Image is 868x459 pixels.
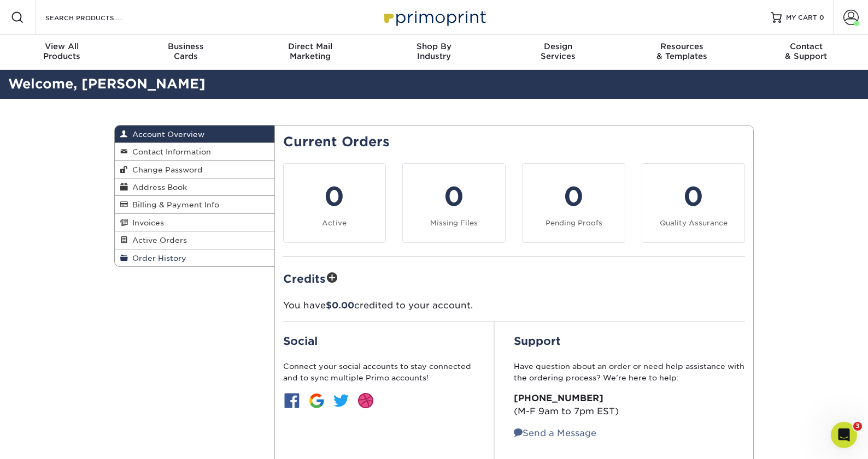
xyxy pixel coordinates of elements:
a: Contact Information [115,143,274,160]
small: Missing Files [430,219,478,227]
a: BusinessCards [124,35,248,70]
p: You have credited to your account. [283,299,746,312]
a: Send a Message [514,428,596,438]
div: 0 [409,177,498,216]
img: btn-facebook.jpg [283,392,301,409]
div: Industry [372,41,496,61]
span: Contact Information [128,147,211,156]
a: Active Orders [115,231,274,249]
span: Contact [744,41,868,51]
h2: Credits [283,270,746,287]
span: Resources [620,41,744,51]
iframe: Intercom live chat [831,422,857,448]
input: SEARCH PRODUCTS..... [44,11,151,24]
div: 0 [290,177,379,216]
a: 0 Quality Assurance [642,163,745,243]
a: Address Book [115,178,274,196]
p: (M-F 9am to 7pm EST) [514,392,745,418]
span: 3 [853,422,862,431]
div: 0 [529,177,618,216]
a: Direct MailMarketing [248,35,372,70]
span: Design [496,41,620,51]
h2: Support [514,335,745,348]
small: Pending Proofs [546,219,602,227]
a: Account Overview [115,126,274,143]
small: Quality Assurance [660,219,728,227]
strong: [PHONE_NUMBER] [514,393,603,403]
h2: Social [283,335,474,348]
span: MY CART [786,13,817,22]
div: Cards [124,41,248,61]
span: 0 [819,14,824,21]
a: Billing & Payment Info [115,196,274,213]
span: Active Orders [128,236,187,245]
span: Change Password [128,165,203,174]
small: Active [322,219,347,227]
a: 0 Missing Files [402,163,506,243]
a: Contact& Support [744,35,868,70]
div: Marketing [248,41,372,61]
span: Business [124,41,248,51]
p: Have question about an order or need help assistance with the ordering process? We’re here to help: [514,361,745,383]
a: Shop ByIndustry [372,35,496,70]
span: Direct Mail [248,41,372,51]
span: Account Overview [128,130,204,139]
h2: Current Orders [283,134,746,150]
span: Shop By [372,41,496,51]
a: Invoices [115,214,274,231]
a: Change Password [115,161,274,178]
img: btn-dribbble.jpg [357,392,374,409]
div: & Templates [620,41,744,61]
div: 0 [649,177,738,216]
a: DesignServices [496,35,620,70]
div: & Support [744,41,868,61]
a: 0 Active [283,163,386,243]
a: 0 Pending Proofs [522,163,625,243]
a: Order History [115,249,274,266]
a: Resources& Templates [620,35,744,70]
div: Services [496,41,620,61]
span: Invoices [128,218,164,227]
img: btn-twitter.jpg [332,392,350,409]
img: Primoprint [379,5,489,29]
span: Billing & Payment Info [128,200,219,209]
img: btn-google.jpg [308,392,325,409]
span: $0.00 [326,300,354,311]
span: Order History [128,254,186,263]
span: Address Book [128,183,187,192]
p: Connect your social accounts to stay connected and to sync multiple Primo accounts! [283,361,474,383]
